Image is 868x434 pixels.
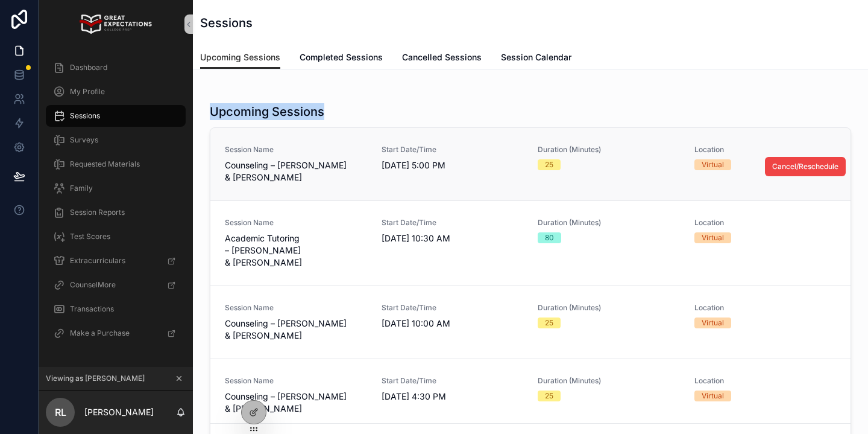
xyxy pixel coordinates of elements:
span: Cancel/Reschedule [772,162,838,171]
div: Virtual [702,318,724,328]
span: Academic Tutoring – [PERSON_NAME] & [PERSON_NAME] [225,232,367,269]
span: Duration (Minutes) [538,303,680,313]
span: My Profile [70,87,105,97]
a: Surveys [46,129,186,151]
div: 80 [545,232,554,243]
a: Sessions [46,105,186,127]
a: Test Scores [46,226,186,247]
a: Session Reports [46,202,186,223]
a: Requested Materials [46,153,186,175]
span: Session Name [225,303,367,313]
span: [DATE] 5:00 PM [382,159,524,171]
h1: Sessions [200,14,253,31]
a: Transactions [46,298,186,320]
a: Upcoming Sessions [200,46,280,69]
span: [DATE] 10:30 AM [382,232,524,244]
span: Dashboard [70,63,107,72]
span: Counseling – [PERSON_NAME] & [PERSON_NAME] [225,318,367,342]
div: Virtual [702,391,724,401]
span: Surveys [70,135,98,145]
span: Completed Sessions [300,51,383,63]
a: My Profile [46,81,186,103]
span: Make a Purchase [70,328,130,338]
span: Sessions [70,111,100,121]
img: App logo [80,14,151,34]
button: Cancel/Reschedule [765,157,846,176]
span: CounselMore [70,280,116,290]
span: Duration (Minutes) [538,145,680,155]
span: Start Date/Time [382,376,524,386]
div: Virtual [702,232,724,243]
span: Location [694,145,837,155]
span: Duration (Minutes) [538,218,680,228]
a: Session Calendar [501,46,571,71]
span: Transactions [70,304,114,314]
a: CounselMore [46,274,186,296]
div: scrollable content [39,48,193,360]
div: 25 [545,391,553,401]
p: [PERSON_NAME] [84,406,154,418]
span: Location [694,376,837,386]
span: Cancelled Sessions [402,51,482,63]
a: Make a Purchase [46,322,186,344]
h1: Upcoming Sessions [210,103,324,120]
span: Viewing as [PERSON_NAME] [46,374,145,383]
span: Session Calendar [501,51,571,63]
a: Dashboard [46,57,186,78]
span: Session Reports [70,208,125,217]
a: Completed Sessions [300,46,383,71]
span: Counseling – [PERSON_NAME] & [PERSON_NAME] [225,391,367,415]
span: RL [55,405,66,420]
span: Session Name [225,376,367,386]
span: Requested Materials [70,159,140,169]
span: Session Name [225,218,367,228]
div: 25 [545,318,553,328]
span: Location [694,303,837,313]
span: Extracurriculars [70,256,125,266]
span: [DATE] 10:00 AM [382,318,524,330]
div: Virtual [702,159,724,170]
span: Start Date/Time [382,218,524,228]
span: Test Scores [70,232,110,241]
div: 25 [545,159,553,170]
span: Session Name [225,145,367,155]
span: Family [70,183,93,193]
a: Cancelled Sessions [402,46,482,71]
a: Family [46,177,186,199]
span: [DATE] 4:30 PM [382,391,524,403]
span: Start Date/Time [382,303,524,313]
span: Duration (Minutes) [538,376,680,386]
span: Location [694,218,837,228]
span: Counseling – [PERSON_NAME] & [PERSON_NAME] [225,159,367,183]
span: Start Date/Time [382,145,524,155]
span: Upcoming Sessions [200,51,280,63]
a: Extracurriculars [46,250,186,272]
